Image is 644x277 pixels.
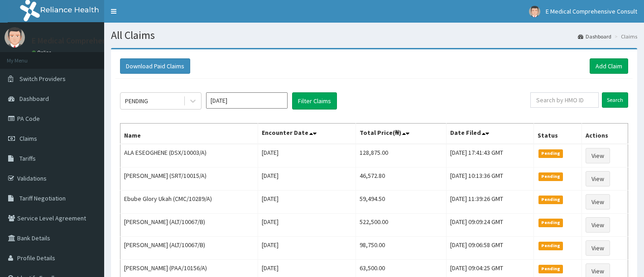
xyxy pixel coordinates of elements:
td: Ebube Glory Ukah (CMC/10289/A) [120,191,258,214]
td: [DATE] [258,214,356,237]
th: Date Filed [446,124,533,144]
li: Claims [612,33,637,40]
span: E Medical Comprehensive Consult [546,7,637,15]
th: Status [533,124,582,144]
img: User Image [5,27,25,48]
span: Pending [538,265,563,273]
td: 128,875.00 [356,144,446,167]
a: Online [32,49,53,56]
input: Search by HMO ID [530,92,599,108]
td: [DATE] [258,237,356,260]
th: Encounter Date [258,124,356,144]
a: Add Claim [590,58,628,74]
span: Pending [538,242,563,250]
a: Dashboard [578,33,611,40]
span: Claims [19,134,37,143]
td: [DATE] 11:39:26 GMT [446,191,533,214]
a: View [586,240,610,256]
td: [DATE] [258,167,356,191]
td: [DATE] [258,144,356,167]
td: 98,750.00 [356,237,446,260]
th: Total Price(₦) [356,124,446,144]
input: Search [602,92,628,108]
span: Tariffs [19,154,36,162]
div: PENDING [125,96,148,105]
td: 522,500.00 [356,214,446,237]
th: Actions [582,124,628,144]
td: [DATE] 09:06:58 GMT [446,237,533,260]
span: Pending [538,172,563,181]
td: [DATE] 10:13:36 GMT [446,167,533,191]
span: Pending [538,149,563,158]
th: Name [120,124,258,144]
p: E Medical Comprehensive Consult [32,37,150,45]
td: [PERSON_NAME] (ALT/10067/B) [120,237,258,260]
td: [PERSON_NAME] (ALT/10067/B) [120,214,258,237]
span: Pending [538,219,563,227]
a: View [586,217,610,233]
a: View [586,194,610,210]
button: Download Paid Claims [120,58,190,74]
td: 46,572.80 [356,167,446,191]
td: [DATE] [258,191,356,214]
span: Pending [538,196,563,204]
a: View [586,171,610,186]
a: View [586,148,610,163]
td: [DATE] 09:09:24 GMT [446,214,533,237]
span: Tariff Negotiation [19,194,66,202]
button: Filter Claims [292,92,337,110]
td: [PERSON_NAME] (SRT/10015/A) [120,167,258,191]
span: Dashboard [19,95,49,103]
span: Switch Providers [19,75,66,83]
td: ALA ESEOGHENE (DSX/10003/A) [120,144,258,167]
h1: All Claims [111,29,637,41]
img: User Image [529,6,540,17]
td: [DATE] 17:41:43 GMT [446,144,533,167]
td: 59,494.50 [356,191,446,214]
input: Select Month and Year [206,92,288,109]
